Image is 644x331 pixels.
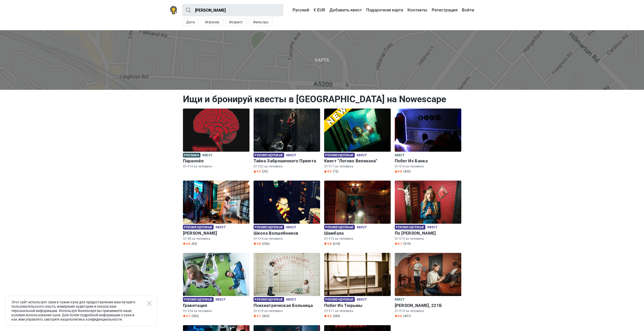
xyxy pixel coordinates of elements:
button: Фильтры [249,18,273,26]
p: От €15 за человека [324,236,391,241]
a: Шерлок Холмс Рекомендуемые Квест [PERSON_NAME] От €8 за человека Star4.8 (83) [183,181,250,247]
a: Русский [288,6,310,15]
span: 4.6 [324,314,331,318]
span: Квест [286,225,296,230]
h6: [PERSON_NAME], 221Б [395,303,461,308]
span: (29) [262,169,268,173]
span: Рекомендуемые [324,153,355,158]
img: Паранойя [183,109,250,152]
span: (491) [403,314,411,318]
span: Рекомендуемые [324,225,355,230]
a: Школа Волшебников Рекомендуемые Квест Школа Волшебников От €14 за человека Star4.8 (256) [254,181,320,247]
p: От €8 за человека [183,236,250,241]
span: Квест [286,297,296,303]
a: € EUR [312,6,326,15]
div: Этот сайт использует свои и чужие куки для предоставления вам лучшего пользовательского опыта, из... [5,296,157,326]
button: Дата [182,18,199,26]
img: Star [183,315,185,317]
img: По Следам Алисы [395,181,461,224]
img: Шерлок Холмс [183,181,250,224]
img: Тайна Заброшенного Приюта [254,109,320,152]
span: (583) [192,314,199,318]
a: Контакты [406,6,429,15]
img: Гравитация [183,253,250,296]
h6: Шамбала [324,231,391,236]
a: Бейкер-Стрит, 221Б Квест [PERSON_NAME], 221Б От €19 за человека Star4.6 (491) [395,253,461,319]
span: 4.6 [395,314,402,318]
a: Шамбала Рекомендуемые Квест Шамбала От €15 за человека Star4.8 (618) [324,181,391,247]
img: Star [254,315,256,317]
a: Квест "Логово Великана" Рекомендуемые Квест Квест "Логово Великана" От €17 за человека Star4.9 (72) [324,109,391,175]
img: Star [395,170,397,173]
img: Star [395,315,397,317]
span: (420) [403,169,411,173]
h6: Паранойя [183,158,250,164]
a: Подарочная карта [365,6,404,15]
button: Игроков [201,18,223,26]
span: Квест [216,297,225,303]
span: Квест [286,153,296,158]
span: Квест [202,153,212,158]
h6: Квест "Логово Великана" [324,158,391,164]
span: Квест [427,225,437,230]
a: Психиатрическая Больница Рекомендуемые Квест Психиатрическая Больница От €19 за человека Star4.7 ... [254,253,320,319]
p: От €13 за человека [183,164,250,169]
img: Star [395,242,397,245]
span: 4.9 [324,169,331,173]
span: Квест [357,153,367,158]
span: Рекомендуемые [254,153,284,158]
span: (72) [333,169,338,173]
img: Побег Из Банка [395,109,461,152]
span: Рекомендуемые [183,297,214,302]
img: Квест "Логово Великана" [324,109,391,152]
a: Побег Из Банка Квест Побег Из Банка От €14 за человека Star4.8 (420) [395,109,461,175]
span: (618) [333,242,340,246]
span: (463) [262,314,269,318]
p: От €17 за человека [324,164,391,169]
h6: Школа Волшебников [254,231,320,236]
a: Паранойя Реклама Квест Паранойя От €13 за человека [183,109,250,170]
p: От €14 за человека [395,164,461,169]
span: (389) [333,314,340,318]
p: От €22 за человека [254,164,320,169]
p: От €19 за человека [395,309,461,313]
p: От €11 за человека [324,309,391,313]
span: 4.8 [395,169,402,173]
button: Возраст [225,18,247,26]
img: Бейкер-Стрит, 221Б [395,253,461,296]
span: Квест [395,153,405,158]
a: Побег Из Тюрьмы Рекомендуемые Квест Побег Из Тюрьмы От €11 за человека Star4.6 (389) [324,253,391,319]
span: Реклама [183,153,200,158]
img: Star [324,315,327,317]
p: От €24 за человека [183,309,250,313]
span: 4.9 [254,169,261,173]
span: Рекомендуемые [395,225,425,230]
span: (256) [262,242,269,246]
img: Русский [289,8,293,12]
span: 4.7 [183,314,190,318]
a: Войти [461,6,474,15]
a: Регистрация [430,6,459,15]
input: Попробуйте “Лондон” [182,4,283,16]
span: Квест [395,297,405,303]
img: Star [324,242,327,245]
h6: Побег Из Банка [395,158,461,164]
span: Квест [216,225,225,230]
span: 4.7 [395,242,402,246]
img: Побег Из Тюрьмы [324,253,391,296]
h6: Тайна Заброшенного Приюта [254,158,320,164]
span: Рекомендуемые [324,297,355,302]
h6: Гравитация [183,303,250,308]
span: (83) [192,242,197,246]
h6: По [PERSON_NAME] [395,231,461,236]
span: Рекомендуемые [254,225,284,230]
span: 4.8 [324,242,331,246]
span: Квест [357,225,367,230]
img: Star [254,170,256,173]
span: Рекомендуемые [183,225,214,230]
span: Рекомендуемые [254,297,284,302]
span: 4.8 [254,242,261,246]
button: Close [147,301,152,306]
h6: Психиатрическая Больница [254,303,320,308]
h1: Ищи и бронируй квесты в [GEOGRAPHIC_DATA] на Nowescape [183,94,461,105]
